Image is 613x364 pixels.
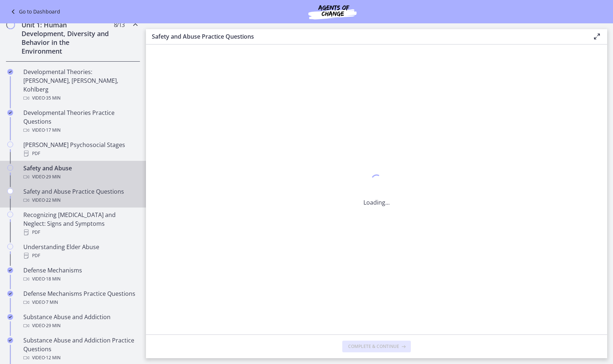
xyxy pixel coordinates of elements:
div: PDF [23,251,137,260]
p: Loading... [363,198,390,207]
div: Developmental Theories: [PERSON_NAME], [PERSON_NAME], Kohlberg [23,67,137,102]
div: Defense Mechanisms Practice Questions [23,289,137,307]
h3: Safety and Abuse Practice Questions [152,32,581,41]
i: Completed [7,314,13,320]
div: Developmental Theories Practice Questions [23,108,137,135]
i: Completed [7,337,13,343]
div: Substance Abuse and Addiction [23,313,137,330]
div: Defense Mechanisms [23,266,137,283]
i: Completed [7,267,13,273]
img: Agents of Change [289,3,376,20]
div: Video [23,275,137,283]
div: Video [23,94,137,102]
h2: Unit 1: Human Development, Diversity and Behavior in the Environment [22,20,111,55]
i: Completed [7,291,13,297]
span: · 7 min [45,298,58,307]
div: PDF [23,149,137,158]
div: Substance Abuse and Addiction Practice Questions [23,336,137,362]
div: Safety and Abuse [23,164,137,181]
div: Video [23,353,137,362]
span: · 35 min [45,94,61,102]
span: · 18 min [45,275,61,283]
span: · 17 min [45,126,61,135]
div: [PERSON_NAME] Psychosocial Stages [23,140,137,158]
span: Complete & continue [348,344,399,349]
div: Video [23,173,137,181]
span: · 29 min [45,321,61,330]
div: Video [23,298,137,307]
div: PDF [23,228,137,237]
div: Video [23,196,137,205]
div: Safety and Abuse Practice Questions [23,187,137,205]
div: Understanding Elder Abuse [23,243,137,260]
button: Complete & continue [342,341,411,352]
span: · 29 min [45,173,61,181]
div: Video [23,321,137,330]
span: 8 / 13 [114,20,124,29]
div: 1 [363,173,390,189]
div: Recognizing [MEDICAL_DATA] and Neglect: Signs and Symptoms [23,210,137,237]
div: Video [23,126,137,135]
i: Completed [7,69,13,75]
i: Completed [7,110,13,116]
span: · 22 min [45,196,61,205]
span: · 12 min [45,353,61,362]
a: Go to Dashboard [9,7,60,16]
